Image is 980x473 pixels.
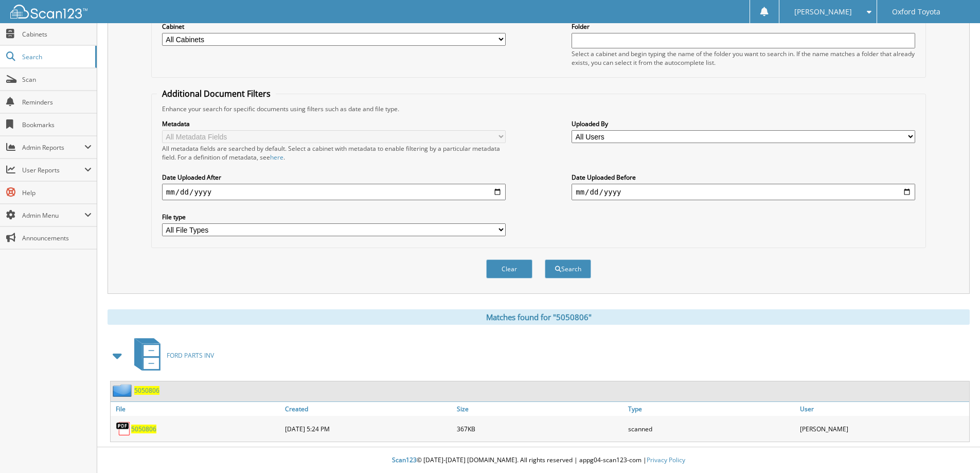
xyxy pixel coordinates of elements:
label: Uploaded By [572,119,915,128]
a: 5050806 [131,425,156,433]
span: Admin Menu [22,211,84,220]
span: Help [22,188,92,197]
div: [DATE] 5:24 PM [282,418,454,439]
label: Folder [572,22,915,31]
button: Search [545,259,591,278]
div: Select a cabinet and begin typing the name of the folder you want to search in. If the name match... [572,49,915,67]
span: Announcements [22,234,92,242]
div: scanned [626,418,797,439]
a: Type [626,402,797,416]
input: start [162,184,506,200]
div: Matches found for "5050806" [108,309,970,325]
a: 5050806 [134,386,159,395]
div: 367KB [454,418,626,439]
input: end [572,184,915,200]
legend: Additional Document Filters [157,88,276,99]
div: Enhance your search for specific documents using filters such as date and file type. [157,104,920,113]
div: [PERSON_NAME] [797,418,969,439]
div: © [DATE]-[DATE] [DOMAIN_NAME]. All rights reserved | appg04-scan123-com | [97,448,980,473]
a: FORD PARTS INV [128,335,214,376]
span: Bookmarks [22,120,92,129]
div: All metadata fields are searched by default. Select a cabinet with metadata to enable filtering b... [162,144,506,162]
button: Clear [486,259,532,278]
label: Metadata [162,119,506,128]
label: Date Uploaded Before [572,173,915,182]
img: scan123-logo-white.svg [10,5,87,19]
span: Reminders [22,98,92,107]
span: User Reports [22,166,84,174]
span: [PERSON_NAME] [794,9,852,15]
iframe: Chat Widget [929,424,980,473]
a: Privacy Policy [647,456,685,464]
span: Scan123 [392,456,417,464]
span: Scan [22,75,92,84]
span: Search [22,52,90,61]
span: FORD PARTS INV [167,351,214,360]
a: Size [454,402,626,416]
a: Created [282,402,454,416]
span: Oxford Toyota [892,9,940,15]
span: Admin Reports [22,143,84,152]
a: User [797,402,969,416]
a: File [111,402,282,416]
span: Cabinets [22,30,92,39]
a: here [270,153,283,162]
img: PDF.png [116,421,131,436]
label: Cabinet [162,22,506,31]
label: Date Uploaded After [162,173,506,182]
img: folder2.png [113,384,134,397]
label: File type [162,213,506,221]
